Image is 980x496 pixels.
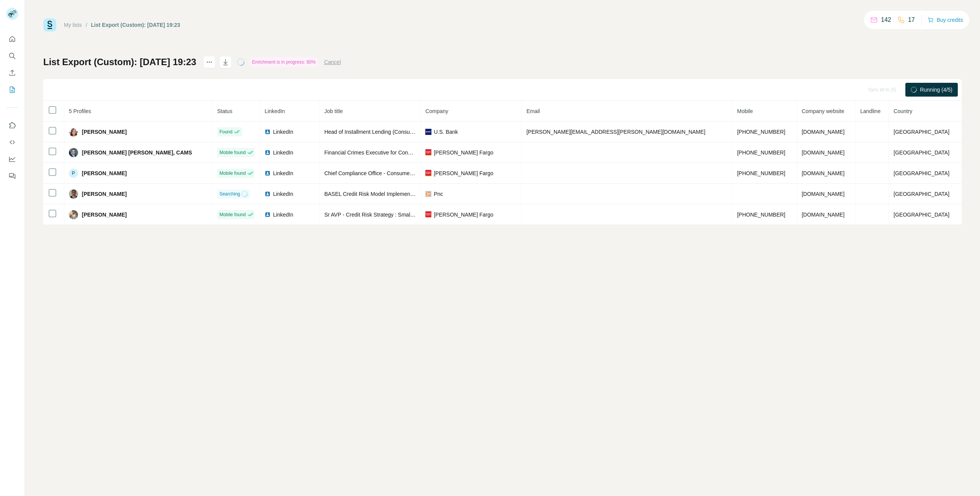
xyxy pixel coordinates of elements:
[69,127,78,136] img: Avatar
[434,169,493,177] span: [PERSON_NAME] Fargo
[250,57,318,67] div: Enrichment is in progress: 80%
[434,149,493,156] span: [PERSON_NAME] Fargo
[324,108,343,114] span: Job title
[265,212,271,218] img: LinkedIn logo
[324,191,436,197] span: BASEL Credit Risk Model Implementation SME
[893,108,912,114] span: Country
[82,169,127,177] span: [PERSON_NAME]
[6,32,18,46] button: Quick start
[203,56,216,68] button: actions
[265,108,285,114] span: LinkedIn
[802,129,844,135] span: [DOMAIN_NAME]
[434,211,493,218] span: [PERSON_NAME] Fargo
[434,190,443,198] span: Pnc
[802,212,844,218] span: [DOMAIN_NAME]
[69,169,78,178] div: P
[324,149,544,156] span: Financial Crimes Executive for Consumer & Small Business Banking and Consumer Lending
[893,149,949,156] span: [GEOGRAPHIC_DATA]
[737,212,785,218] span: [PHONE_NUMBER]
[69,189,78,199] img: Avatar
[425,149,431,156] img: company-logo
[526,129,706,135] span: [PERSON_NAME][EMAIL_ADDRESS][PERSON_NAME][DOMAIN_NAME]
[6,118,18,132] button: Use Surfe on LinkedIn
[265,170,271,176] img: LinkedIn logo
[265,149,271,156] img: LinkedIn logo
[219,128,232,135] span: Found
[91,21,180,29] div: List Export (Custom): [DATE] 19:23
[425,129,431,135] img: company-logo
[217,108,232,114] span: Status
[265,191,271,197] img: LinkedIn logo
[6,152,18,166] button: Dashboard
[737,149,785,156] span: [PHONE_NUMBER]
[324,129,464,135] span: Head of Installment Lending (Consumer & Small Business)
[893,212,949,218] span: [GEOGRAPHIC_DATA]
[6,169,18,183] button: Feedback
[82,211,127,218] span: [PERSON_NAME]
[425,108,448,114] span: Company
[273,128,293,136] span: LinkedIn
[737,170,785,176] span: [PHONE_NUMBER]
[802,170,844,176] span: [DOMAIN_NAME]
[893,191,949,197] span: [GEOGRAPHIC_DATA]
[6,135,18,149] button: Use Surfe API
[219,191,240,197] span: Searching
[219,211,246,218] span: Mobile found
[82,190,127,198] span: [PERSON_NAME]
[434,128,458,136] span: U.S. Bank
[802,149,844,156] span: [DOMAIN_NAME]
[43,56,196,68] h1: List Export (Custom): [DATE] 19:23
[69,148,78,157] img: Avatar
[920,86,952,94] span: Running (4/5)
[893,129,949,135] span: [GEOGRAPHIC_DATA]
[43,18,56,31] img: Surfe Logo
[64,22,82,28] a: My lists
[219,170,246,177] span: Mobile found
[69,210,78,219] img: Avatar
[737,108,753,114] span: Mobile
[737,129,785,135] span: [PHONE_NUMBER]
[425,191,431,197] img: company-logo
[82,128,127,136] span: [PERSON_NAME]
[526,108,540,114] span: Email
[273,149,293,156] span: LinkedIn
[69,108,91,114] span: 5 Profiles
[6,66,18,80] button: Enrich CSV
[802,191,844,197] span: [DOMAIN_NAME]
[860,108,880,114] span: Landline
[802,108,844,114] span: Company website
[6,83,18,97] button: My lists
[82,149,192,156] span: [PERSON_NAME] [PERSON_NAME], CAMS
[908,15,915,25] p: 17
[273,169,293,177] span: LinkedIn
[265,129,271,135] img: LinkedIn logo
[324,58,341,66] button: Cancel
[425,170,431,176] img: company-logo
[273,190,293,198] span: LinkedIn
[893,170,949,176] span: [GEOGRAPHIC_DATA]
[324,212,466,218] span: Sr AVP - Credit Risk Strategy : Small Business Credit Cards
[324,170,530,176] span: Chief Compliance Office - Consumer, Small and Business Banking; Consumer Lending
[273,211,293,218] span: LinkedIn
[6,49,18,63] button: Search
[425,211,431,218] img: company-logo
[86,21,87,29] li: /
[219,149,246,156] span: Mobile found
[881,15,891,25] p: 142
[928,15,963,25] button: Buy credits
